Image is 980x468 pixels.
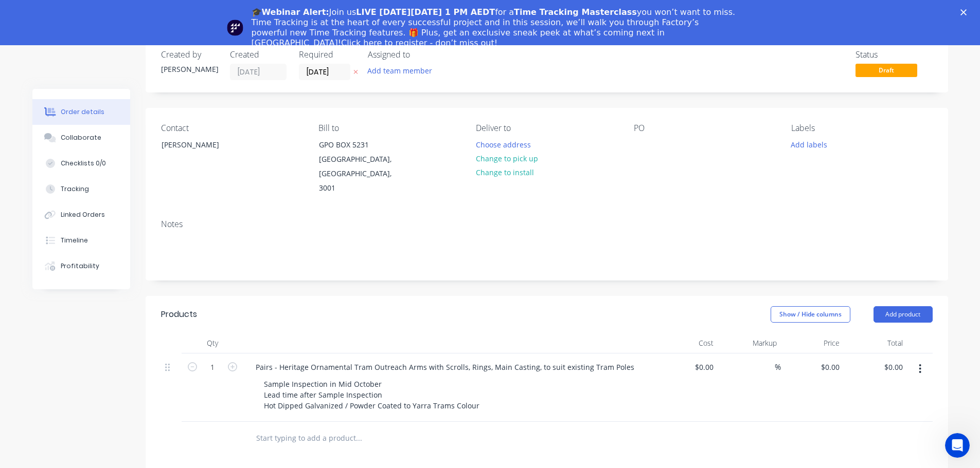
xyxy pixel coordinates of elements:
div: Checklists 0/0 [61,159,106,168]
div: [PERSON_NAME] [153,137,256,170]
button: Change to install [470,165,539,179]
div: Cost [655,333,718,353]
b: Time Tracking Masterclass [514,7,637,17]
button: Linked Orders [32,202,130,228]
div: Collaborate [61,133,101,142]
span: Draft [856,64,917,77]
button: Show / Hide columns [771,306,850,323]
button: Add labels [786,137,833,151]
input: Start typing to add a product... [256,428,461,448]
b: 🎓Webinar Alert: [252,7,329,17]
div: Labels [791,123,932,133]
div: Notes [161,219,933,229]
div: Linked Orders [61,210,105,219]
button: Choose address [470,137,536,151]
div: Close [960,9,971,15]
div: Bill to [318,123,459,133]
div: Profitability [61,261,99,271]
div: Timeline [61,236,88,245]
img: Profile image for Team [227,20,243,36]
div: Qty [182,333,243,353]
div: Assigned to [368,50,471,60]
iframe: Intercom live chat [945,433,970,458]
button: Change to pick up [470,152,543,165]
a: Click here to register - don’t miss out! [341,38,497,48]
button: Profitability [32,253,130,279]
div: Products [161,308,197,321]
div: Total [844,333,907,353]
button: Collaborate [32,125,130,151]
div: Deliver to [476,123,617,133]
div: Tracking [61,184,89,194]
div: [GEOGRAPHIC_DATA], [GEOGRAPHIC_DATA], 3001 [319,152,404,195]
div: Pairs - Heritage Ornamental Tram Outreach Arms with Scrolls, Rings, Main Casting, to suit existin... [247,360,643,375]
div: Status [856,50,933,60]
div: Markup [718,333,781,353]
div: Required [299,50,355,60]
div: GPO BOX 5231[GEOGRAPHIC_DATA], [GEOGRAPHIC_DATA], 3001 [310,137,413,196]
div: Price [781,333,844,353]
span: % [775,361,781,373]
div: Contact [161,123,302,133]
div: GPO BOX 5231 [319,138,404,152]
div: [PERSON_NAME] [162,138,247,152]
div: [PERSON_NAME] [161,64,218,74]
button: Add team member [368,64,438,78]
div: Created by [161,50,218,60]
button: Add team member [362,64,437,78]
div: Created [230,50,287,60]
div: PO [634,123,775,133]
button: Timeline [32,228,130,253]
button: Order details [32,99,130,125]
div: Sample Inspection in Mid October Lead time after Sample Inspection Hot Dipped Galvanized / Powder... [256,377,488,413]
button: Checklists 0/0 [32,151,130,176]
div: Join us for a you won’t want to miss. Time Tracking is at the heart of every successful project a... [252,7,737,48]
div: Order details [61,107,104,117]
button: Tracking [32,176,130,202]
button: Add product [874,306,933,323]
b: LIVE [DATE][DATE] 1 PM AEDT [356,7,495,17]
